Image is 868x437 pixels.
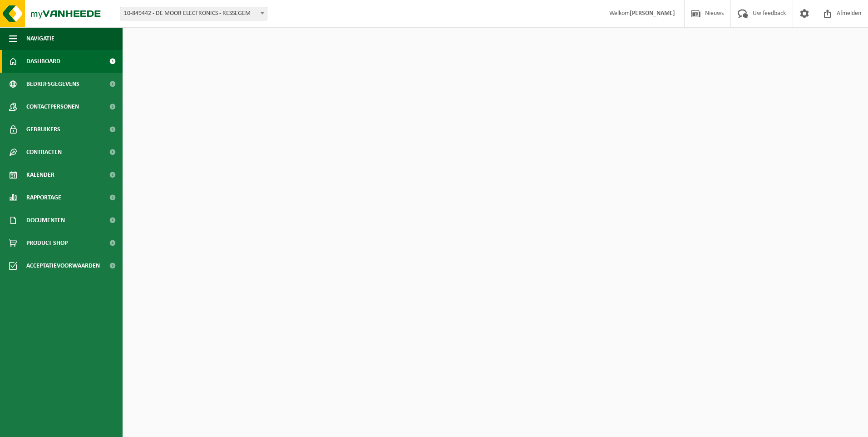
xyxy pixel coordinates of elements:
[120,7,267,20] span: 10-849442 - DE MOOR ELECTRONICS - RESSEGEM
[630,10,675,17] strong: [PERSON_NAME]
[26,27,54,50] span: Navigatie
[26,118,60,141] span: Gebruikers
[120,7,267,20] span: 10-849442 - DE MOOR ELECTRONICS - RESSEGEM
[26,95,79,118] span: Contactpersonen
[26,232,68,254] span: Product Shop
[26,73,79,95] span: Bedrijfsgegevens
[26,254,100,277] span: Acceptatievoorwaarden
[26,50,60,73] span: Dashboard
[26,209,65,232] span: Documenten
[26,141,62,164] span: Contracten
[26,164,54,186] span: Kalender
[26,186,61,209] span: Rapportage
